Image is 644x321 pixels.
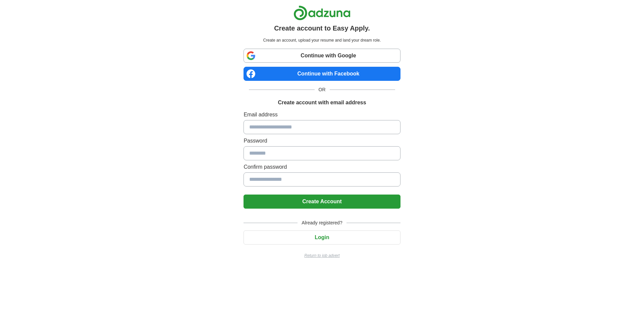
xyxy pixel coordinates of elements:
[244,230,400,245] button: Login
[244,137,400,145] label: Password
[244,49,400,63] a: Continue with Google
[244,111,400,119] label: Email address
[315,86,330,93] span: OR
[293,5,351,20] img: Adzuna logo
[244,253,400,259] a: Return to job advert
[278,99,366,107] h1: Create account with email address
[244,234,400,240] a: Login
[244,195,400,209] button: Create Account
[244,67,400,81] a: Continue with Facebook
[298,219,346,226] span: Already registered?
[245,37,399,43] p: Create an account, upload your resume and land your dream role.
[244,163,400,171] label: Confirm password
[274,23,370,33] h1: Create account to Easy Apply.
